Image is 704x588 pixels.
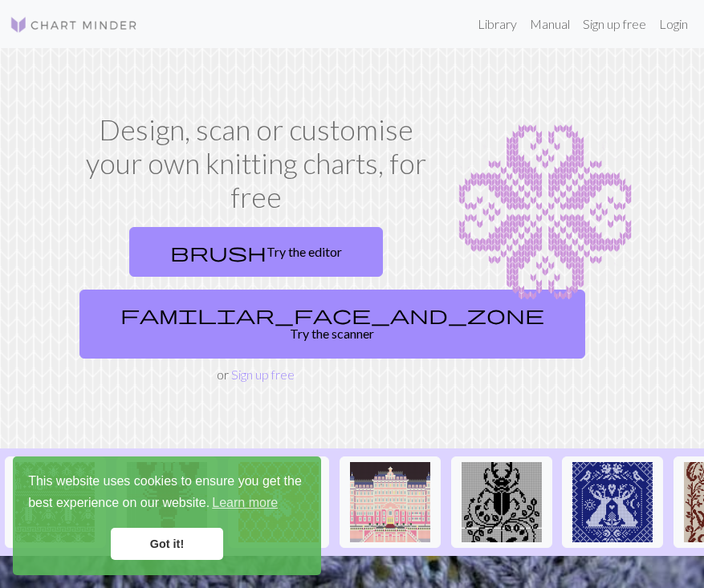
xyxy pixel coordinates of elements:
a: learn more about cookies [210,491,280,515]
a: Try the editor [129,227,383,277]
a: dismiss cookie message [111,528,223,560]
img: stag beetle #1 [462,462,542,542]
img: Logo [10,15,138,34]
a: Sign up free [576,8,653,40]
button: Repeating bugs [5,456,106,548]
button: Copy of Grand-Budapest-Hotel-Exterior.jpg [340,456,441,548]
span: This website uses cookies to ensure you get the best experience on our website. [28,472,306,515]
span: brush [170,241,267,263]
a: Try the scanner [79,290,585,359]
button: stag beetle #1 [451,456,552,548]
a: Copy of Grand-Budapest-Hotel-Exterior.jpg [340,493,441,508]
button: Märtas [562,456,663,548]
img: Copy of Grand-Budapest-Hotel-Exterior.jpg [350,462,430,542]
a: Login [653,8,694,40]
a: Library [471,8,523,40]
a: stag beetle #1 [451,493,552,508]
h1: Design, scan or customise your own knitting charts, for free [73,112,439,214]
span: familiar_face_and_zone [120,303,544,326]
div: or [73,221,439,384]
div: cookieconsent [13,456,321,575]
a: Manual [523,8,576,40]
img: Märtas [572,462,653,542]
a: Sign up free [231,367,295,382]
img: Chart example [458,112,632,313]
a: Märtas [562,493,663,508]
a: Repeating bugs [5,493,106,508]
